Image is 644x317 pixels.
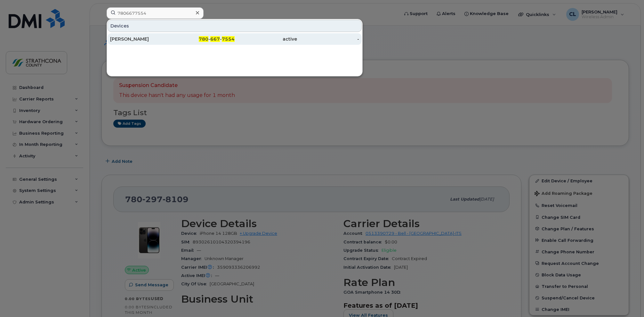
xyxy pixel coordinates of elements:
div: - - [173,36,235,42]
div: [PERSON_NAME] [110,36,173,42]
div: - [297,36,359,42]
span: 780 [199,36,208,42]
div: Devices [108,20,362,32]
a: [PERSON_NAME]780-667-7554active- [108,33,362,45]
div: active [235,36,297,42]
span: 667 [210,36,220,42]
span: 7554 [222,36,235,42]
